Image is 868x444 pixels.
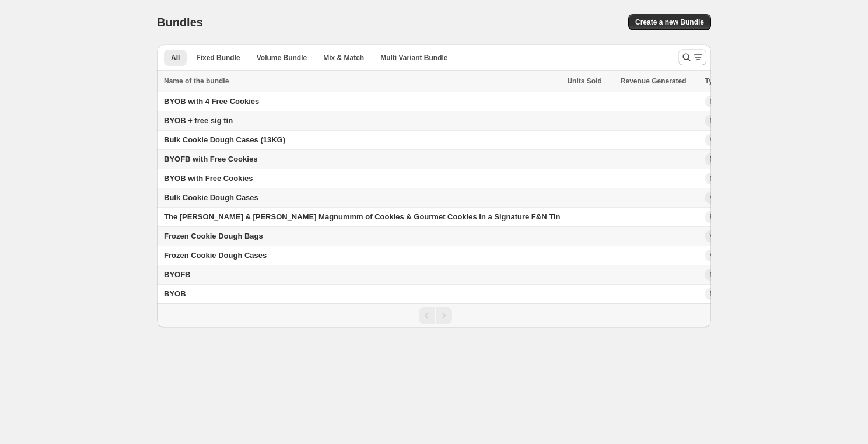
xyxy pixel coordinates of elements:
span: Create a new Bundle [635,18,704,27]
span: Bulk Cookie Dough Cases (13KG) [164,135,285,144]
span: Mix & Match [323,53,364,62]
span: Units Sold [567,75,601,87]
div: Type [705,75,762,87]
span: Volume Bundle [710,251,757,260]
span: Mix & Match [710,174,748,183]
span: Bulk Cookie Dough Cases [164,193,258,202]
button: Search and filter results [678,49,706,65]
span: Fixed Bundle [710,212,751,222]
span: Mix & Match [710,270,748,279]
span: Volume Bundle [710,193,757,202]
span: Volume Bundle [257,53,307,62]
span: BYOFB with Free Cookies [164,155,257,163]
span: BYOB with 4 Free Cookies [164,97,259,106]
span: The [PERSON_NAME] & [PERSON_NAME] Magnummm of Cookies & Gourmet Cookies in a Signature F&N Tin [164,212,560,221]
span: Revenue Generated [621,75,687,87]
span: Volume Bundle [710,232,757,241]
span: Fixed Bundle [196,53,240,62]
span: BYOB [164,289,186,298]
div: Name of the bundle [164,75,560,87]
span: BYOB + free sig tin [164,116,233,125]
h1: Bundles [157,15,203,29]
span: Frozen Cookie Dough Bags [164,232,263,240]
span: Volume Bundle [710,135,757,145]
span: Mix & Match [710,289,748,299]
span: Mix & Match [710,155,748,164]
span: BYOFB [164,270,191,279]
span: Multi Variant Bundle [380,53,447,62]
nav: Pagination [157,303,711,327]
button: Revenue Generated [621,75,698,87]
button: Create a new Bundle [628,14,711,30]
span: BYOB with Free Cookies [164,174,253,183]
span: Frozen Cookie Dough Cases [164,251,267,260]
span: All [171,53,180,62]
span: Mix & Match [710,97,748,106]
span: Mix & Match [710,116,748,125]
button: Units Sold [567,75,613,87]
